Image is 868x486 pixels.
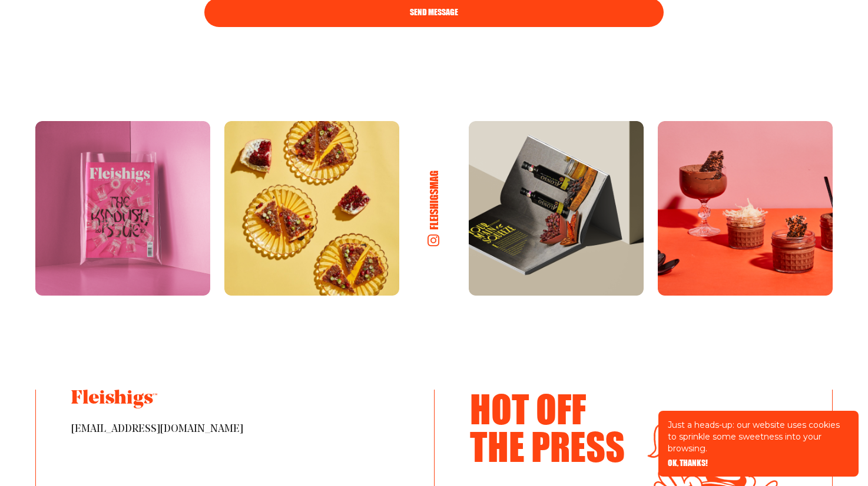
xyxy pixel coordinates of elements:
[224,121,399,296] img: Instagram Photo 2
[470,390,629,465] h3: Hot Off The Press
[668,459,708,467] button: OK, THANKS!
[658,121,833,296] img: Instagram Photo 4
[71,423,399,437] span: [EMAIL_ADDRESS][DOMAIN_NAME]
[668,419,849,454] p: Just a heads-up: our website uses cookies to sprinkle some sweetness into your browsing.
[428,170,440,230] h6: fleishigsmag
[413,156,455,260] a: fleishigsmag
[469,121,644,296] img: Instagram Photo 3
[35,121,210,296] img: Instagram Photo 1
